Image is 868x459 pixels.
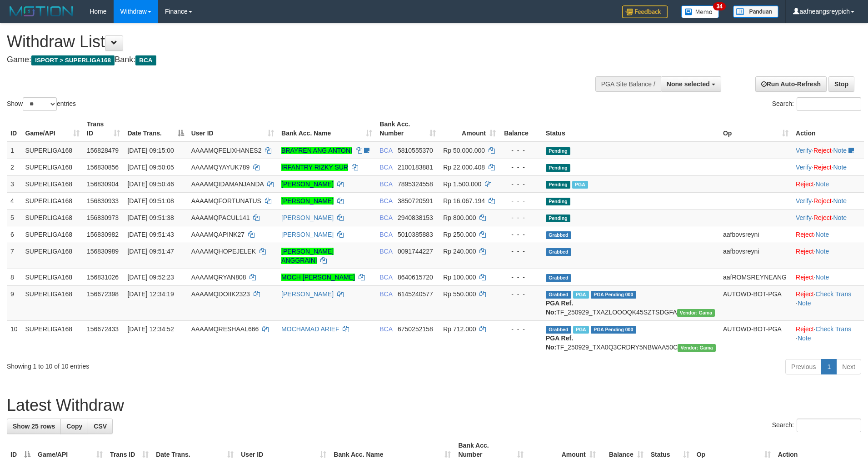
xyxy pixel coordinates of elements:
[591,326,636,334] span: PGA Pending
[503,289,539,299] div: - - -
[792,243,864,269] td: ·
[379,147,392,154] span: BCA
[816,290,852,298] a: Check Trans
[443,290,476,298] span: Rp 550.000
[7,142,22,159] td: 1
[398,248,433,255] span: Copy 0091744227 to clipboard
[443,248,476,255] span: Rp 240.000
[7,209,22,226] td: 5
[443,147,485,154] span: Rp 50.000.000
[719,243,792,269] td: aafbovsreyni
[792,226,864,243] td: ·
[796,274,814,281] a: Reject
[379,180,392,188] span: BCA
[719,285,792,320] td: AUTOWD-BOT-PGA
[7,97,76,111] label: Show entries
[7,243,22,269] td: 7
[22,209,83,226] td: SUPERLIGA168
[191,325,259,333] span: AAAAMQRESHAAL666
[443,214,476,221] span: Rp 800.000
[833,197,847,205] a: Note
[191,248,256,255] span: AAAAMQHOPEJELEK
[542,285,719,320] td: TF_250929_TXAZLOOOQK45SZTSDGFA
[127,164,174,171] span: [DATE] 09:50:05
[833,147,847,154] a: Note
[87,197,119,205] span: 156830933
[7,419,61,434] a: Show 25 rows
[755,76,827,92] a: Run Auto-Refresh
[792,192,864,209] td: · ·
[813,164,832,171] a: Reject
[821,359,837,374] a: 1
[7,192,22,209] td: 4
[836,359,861,374] a: Next
[13,423,55,430] span: Show 25 rows
[127,248,174,255] span: [DATE] 09:51:47
[376,116,439,142] th: Bank Acc. Number: activate to sort column ascending
[595,76,661,92] div: PGA Site Balance /
[546,231,571,239] span: Grabbed
[828,76,854,92] a: Stop
[191,214,250,221] span: AAAAMQPACUL141
[661,76,721,92] button: None selected
[281,147,352,154] a: BRAYREN ANG ANTONI
[281,290,334,298] a: [PERSON_NAME]
[503,273,539,282] div: - - -
[7,396,861,414] h1: Latest Withdraw
[503,196,539,205] div: - - -
[7,33,569,51] h1: Withdraw List
[191,274,246,281] span: AAAAMQRYAN808
[546,334,573,351] b: PGA Ref. No:
[792,175,864,192] td: ·
[499,116,542,142] th: Balance
[7,226,22,243] td: 6
[713,2,725,10] span: 34
[796,290,814,298] a: Reject
[719,226,792,243] td: aafbovsreyni
[87,248,119,255] span: 156830989
[591,291,636,299] span: PGA Pending
[22,192,83,209] td: SUPERLIGA168
[443,180,481,188] span: Rp 1.500.000
[813,214,832,221] a: Reject
[443,325,476,333] span: Rp 712.000
[622,5,668,18] img: Feedback.jpg
[503,213,539,222] div: - - -
[398,180,433,188] span: Copy 7895324558 to clipboard
[127,197,174,205] span: [DATE] 09:51:08
[796,197,812,205] a: Verify
[22,142,83,159] td: SUPERLIGA168
[398,164,433,171] span: Copy 2100183881 to clipboard
[772,419,861,432] label: Search:
[127,180,174,188] span: [DATE] 09:50:46
[278,116,376,142] th: Bank Acc. Name: activate to sort column ascending
[7,320,22,355] td: 10
[7,175,22,192] td: 3
[22,116,83,142] th: Game/API: activate to sort column ascending
[443,274,476,281] span: Rp 100.000
[31,55,115,65] span: ISPORT > SUPERLIGA168
[813,197,832,205] a: Reject
[546,181,570,189] span: Pending
[573,326,589,334] span: Marked by aafsoycanthlai
[503,247,539,256] div: - - -
[281,248,334,264] a: [PERSON_NAME] ANGGRAINI
[439,116,499,142] th: Amount: activate to sort column ascending
[398,147,433,154] span: Copy 5810555370 to clipboard
[772,97,861,111] label: Search:
[792,285,864,320] td: · ·
[281,197,334,205] a: [PERSON_NAME]
[7,55,569,65] h4: Game: Bank:
[60,419,88,434] a: Copy
[572,181,588,189] span: Marked by aafsoycanthlai
[792,320,864,355] td: · ·
[796,164,812,171] a: Verify
[796,231,814,238] a: Reject
[792,269,864,285] td: ·
[573,291,589,299] span: Marked by aafsoycanthlai
[546,326,571,334] span: Grabbed
[546,215,570,222] span: Pending
[22,269,83,285] td: SUPERLIGA168
[398,214,433,221] span: Copy 2940838153 to clipboard
[681,5,719,18] img: Button%20Memo.svg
